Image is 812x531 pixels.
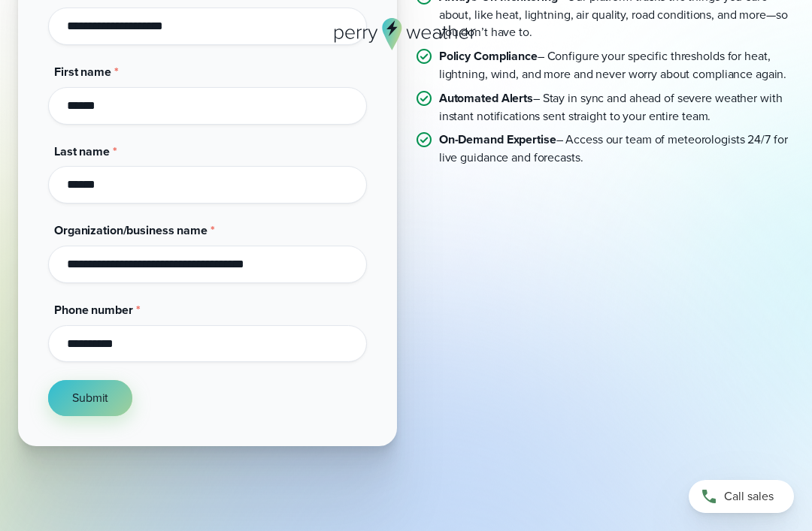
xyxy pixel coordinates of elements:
span: Call sales [724,487,774,505]
span: First name [54,63,111,80]
p: – Access our team of meteorologists 24/7 for live guidance and forecasts. [439,131,794,167]
span: Phone number [54,301,133,318]
span: Last name [54,143,110,160]
span: Organization/business name [54,222,208,239]
strong: Automated Alerts [439,89,533,107]
strong: On-Demand Expertise [439,131,556,148]
span: Submit [72,389,108,407]
p: – Configure your specific thresholds for heat, lightning, wind, and more and never worry about co... [439,47,794,83]
p: – Stay in sync and ahead of severe weather with instant notifications sent straight to your entir... [439,89,794,125]
strong: Policy Compliance [439,47,538,65]
button: Submit [48,380,132,416]
a: Call sales [689,480,794,513]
